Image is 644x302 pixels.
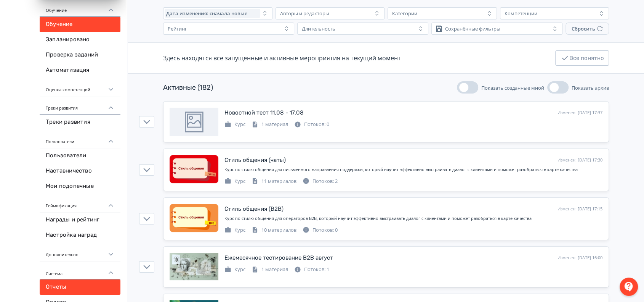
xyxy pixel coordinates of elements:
[163,82,213,93] div: Активные (182)
[163,23,294,35] button: Рейтинг
[294,121,329,128] div: Потоков: 0
[40,194,120,212] div: Геймификация
[40,228,120,243] a: Настройка наград
[224,121,245,128] div: Курс
[388,7,497,19] button: Категории
[224,108,304,117] div: Новостной тест 11.08 - 17.08
[252,266,288,273] div: 1 материал
[445,26,500,32] div: Сохранённые фильтры
[500,7,609,19] button: Компетенции
[557,157,602,163] div: Изменен: [DATE] 17:30
[224,226,245,234] div: Курс
[224,215,602,222] div: Курс по стилю общения для операторов B2B, который научит эффективно выстраивать диалог с клиентам...
[252,226,296,234] div: 10 материалов
[40,148,120,163] a: Пользователи
[224,205,284,213] div: Стиль общения (B2B)
[303,226,338,234] div: Потоков: 0
[280,10,329,16] div: Авторы и редакторы
[431,23,562,35] button: Сохранённые фильтры
[555,50,609,66] button: Все понятно
[303,178,338,185] div: Потоков: 2
[40,130,120,148] div: Пользователи
[40,78,120,96] div: Оценка компетенций
[557,110,602,116] div: Изменен: [DATE] 17:37
[168,26,187,32] div: Рейтинг
[40,63,120,78] a: Автоматизация
[557,255,602,261] div: Изменен: [DATE] 16:00
[224,166,602,173] div: Курс по стилю общения для письменного направления поддержки, который научит эффективно выстраиват...
[302,26,335,32] div: Длительность
[252,178,296,185] div: 11 материалов
[40,212,120,228] a: Награды и рейтинг
[572,84,609,91] span: Показать архив
[40,47,120,63] a: Проверка заданий
[163,7,272,19] button: Дата изменения: сначала новые
[40,163,120,179] a: Наставничество
[224,254,333,262] div: Ежемесячное тестирование B2B август
[166,10,247,16] span: Дата изменения: сначала новые
[40,279,120,295] a: Отчеты
[566,23,609,35] button: Сбросить
[297,23,428,35] button: Длительность
[481,84,544,91] span: Показать созданные мной
[224,266,245,273] div: Курс
[40,32,120,47] a: Запланировано
[224,178,245,185] div: Курс
[224,156,286,165] div: Стиль общения (чаты)
[505,10,537,16] div: Компетенции
[252,121,288,128] div: 1 материал
[392,10,417,16] div: Категории
[40,243,120,261] div: Дополнительно
[294,266,329,273] div: Потоков: 1
[40,261,120,279] div: Система
[557,206,602,212] div: Изменен: [DATE] 17:15
[40,179,120,194] a: Мои подопечные
[40,115,120,130] a: Треки развития
[163,53,401,63] div: Здесь находятся все запущенные и активные мероприятия на текущий момент
[40,96,120,115] div: Треки развития
[276,7,385,19] button: Авторы и редакторы
[40,17,120,32] a: Обучение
